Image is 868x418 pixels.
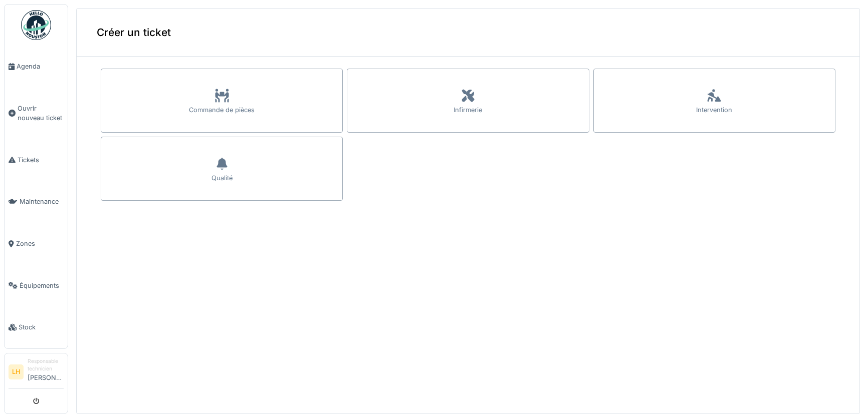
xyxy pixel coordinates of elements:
span: Équipements [20,281,64,290]
a: Agenda [5,46,68,88]
div: Intervention [696,105,732,115]
a: Équipements [5,265,68,307]
a: LH Responsable technicien[PERSON_NAME] [9,357,64,389]
a: Maintenance [5,181,68,223]
span: Tickets [18,155,64,165]
a: Zones [5,223,68,265]
span: Maintenance [20,197,64,206]
img: Badge_color-CXgf-gQk.svg [21,10,51,40]
a: Stock [5,306,68,348]
a: Ouvrir nouveau ticket [5,88,68,139]
span: Ouvrir nouveau ticket [18,104,64,123]
span: Zones [16,239,64,248]
div: Responsable technicien [28,357,64,373]
div: Créer un ticket [77,9,859,57]
li: [PERSON_NAME] [28,357,64,386]
div: Infirmerie [454,105,482,115]
div: Commande de pièces [189,105,255,115]
span: Agenda [17,62,64,71]
div: Qualité [211,173,233,183]
li: LH [9,364,24,379]
a: Tickets [5,139,68,181]
span: Stock [19,322,64,332]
